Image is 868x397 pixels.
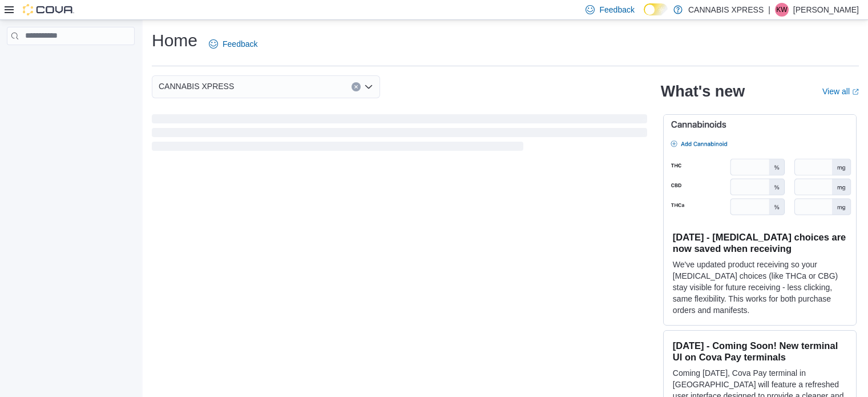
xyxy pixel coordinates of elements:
[599,4,634,15] span: Feedback
[673,259,847,316] p: We've updated product receiving so your [MEDICAL_DATA] choices (like THCa or CBG) stay visible fo...
[23,4,74,15] img: Cova
[775,3,789,17] div: Kristy Wyatt
[644,3,668,15] input: Dark Mode
[673,340,847,363] h3: [DATE] - Coming Soon! New terminal UI on Cova Pay terminals
[204,33,262,55] a: Feedback
[688,3,764,17] p: CANNABIS XPRESS
[822,87,859,96] a: View allExternal link
[7,47,135,75] nav: Complex example
[364,82,373,91] button: Open list of options
[768,3,770,17] p: |
[661,82,745,101] h2: What's new
[793,3,859,17] p: [PERSON_NAME]
[776,3,787,17] span: KW
[673,231,847,254] h3: [DATE] - [MEDICAL_DATA] choices are now saved when receiving
[152,29,197,52] h1: Home
[352,82,361,91] button: Clear input
[152,117,647,153] span: Loading
[852,89,859,95] svg: External link
[223,38,257,50] span: Feedback
[644,15,644,16] span: Dark Mode
[159,79,234,93] span: CANNABIS XPRESS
